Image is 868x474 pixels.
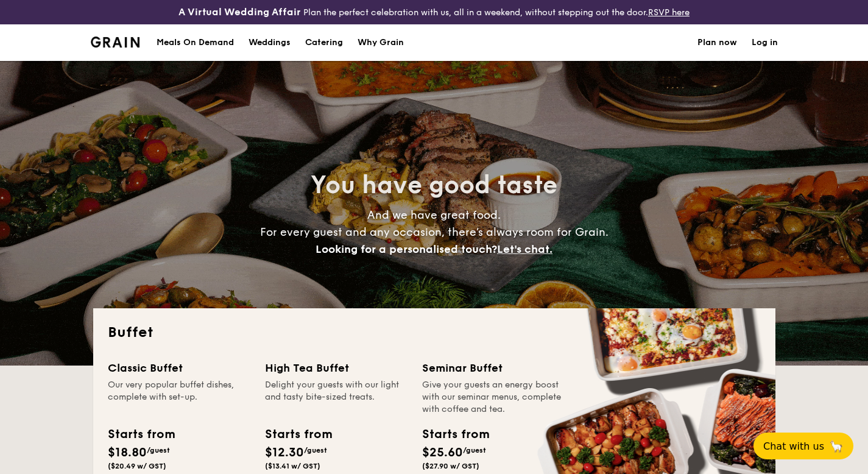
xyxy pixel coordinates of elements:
span: $18.80 [108,445,147,460]
span: Looking for a personalised touch? [316,242,497,256]
a: Log in [752,24,778,61]
div: Classic Buffet [108,359,250,377]
h1: Catering [305,24,343,61]
div: Meals On Demand [157,24,234,61]
a: RSVP here [648,7,690,18]
div: High Tea Buffet [265,359,408,377]
div: Give your guests an energy boost with our seminar menus, complete with coffee and tea. [422,379,565,416]
span: ($27.90 w/ GST) [422,462,479,470]
button: Chat with us🦙 [753,433,853,459]
span: $12.30 [265,445,304,460]
div: Seminar Buffet [422,359,565,377]
a: Catering [298,24,350,61]
div: Starts from [422,425,489,444]
div: Starts from [108,425,174,444]
a: Logotype [91,37,140,48]
span: /guest [463,446,486,455]
div: Starts from [265,425,331,444]
a: Meals On Demand [149,24,241,61]
span: /guest [147,446,170,455]
span: ($13.41 w/ GST) [265,462,320,470]
span: Let's chat. [497,242,552,256]
span: ($20.49 w/ GST) [108,462,166,470]
div: Delight your guests with our light and tasty bite-sized treats. [265,379,408,416]
a: Why Grain [350,24,411,61]
h2: Buffet [108,323,761,342]
div: Our very popular buffet dishes, complete with set-up. [108,379,250,416]
span: /guest [304,446,327,455]
div: Why Grain [358,24,404,61]
span: You have good taste [311,171,557,200]
a: Weddings [241,24,298,61]
div: Weddings [249,24,291,61]
span: Chat with us [763,440,824,452]
span: 🦙 [829,439,844,453]
a: Plan now [697,24,737,61]
h4: A Virtual Wedding Affair [178,5,301,19]
span: And we have great food. For every guest and any occasion, there’s always room for Grain. [260,208,609,256]
span: $25.60 [422,445,463,460]
div: Plan the perfect celebration with us, all in a weekend, without stepping out the door. [145,5,724,19]
img: Grain [91,37,140,48]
